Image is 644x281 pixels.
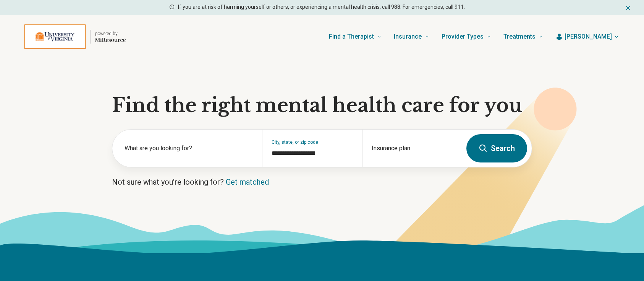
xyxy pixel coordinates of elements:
p: powered by [95,31,126,37]
span: Insurance [394,31,422,42]
p: If you are at risk of harming yourself or others, or experiencing a mental health crisis, call 98... [178,3,465,11]
a: Treatments [503,21,543,52]
span: Provider Types [442,31,484,42]
a: Get matched [226,177,269,187]
label: What are you looking for? [125,144,253,153]
a: Home page [24,24,126,49]
a: Provider Types [442,21,491,52]
a: Find a Therapist [329,21,382,52]
button: Search [466,134,527,162]
a: Insurance [394,21,429,52]
p: Not sure what you’re looking for? [112,177,532,187]
button: [PERSON_NAME] [555,32,620,41]
h1: Find the right mental health care for you [112,94,532,117]
button: Dismiss [624,3,632,12]
span: Find a Therapist [329,31,374,42]
span: [PERSON_NAME] [565,32,612,41]
span: Treatments [503,31,536,42]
